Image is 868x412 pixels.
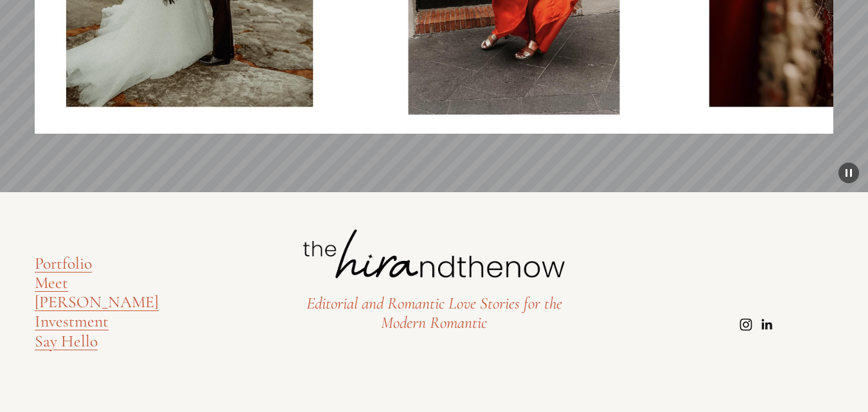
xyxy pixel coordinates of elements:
[838,163,859,183] button: Pause Background
[35,254,92,273] a: Portfolio
[740,318,752,331] a: Instagram
[35,273,159,312] a: Meet [PERSON_NAME]
[35,312,109,331] a: Investment
[35,332,98,351] a: Say Hello
[760,318,773,331] a: LinkedIn
[306,293,566,332] em: Editorial and Romantic Love Stories for the Modern Romantic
